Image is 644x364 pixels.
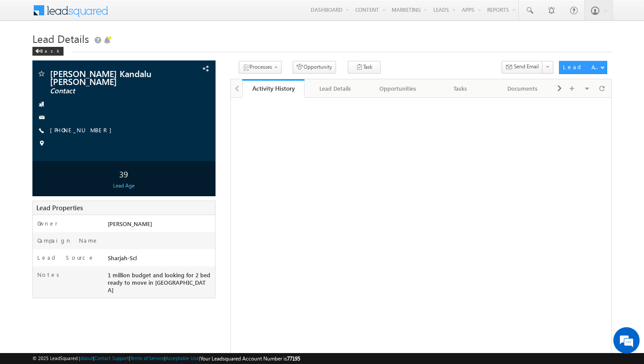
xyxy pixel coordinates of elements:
button: Send Email [502,61,543,74]
div: Back [32,47,64,56]
span: [PERSON_NAME] [108,220,152,227]
span: 1 million budget and looking for 2 bed ready to move in [GEOGRAPHIC_DATA] [108,271,210,293]
div: Lead Details [311,83,359,94]
button: Task [348,61,381,74]
span: Processes [250,64,272,70]
button: Processes [239,61,282,74]
a: Tasks [429,79,492,98]
a: Opportunities [367,79,429,98]
span: Lead Details [32,32,89,46]
a: About [80,355,93,361]
div: Activity History [249,84,298,92]
span: Lead Properties [36,203,83,212]
label: Lead Source [37,254,95,262]
span: [PHONE_NUMBER] [50,126,116,135]
div: 39 [35,166,213,182]
span: Your Leadsquared Account Number is [200,355,300,362]
a: Terms of Service [130,355,164,361]
label: Campaign Name [37,237,99,244]
div: Sharjah-Scl [106,254,215,266]
div: Documents [499,83,546,94]
a: Documents [492,79,554,98]
span: 77195 [287,355,300,362]
label: Owner [37,219,58,227]
a: Contact Support [94,355,129,361]
span: © 2025 LeadSquared | | | | | [32,354,300,363]
span: [PERSON_NAME] Kandalu [PERSON_NAME] [50,69,163,85]
a: Activity History [242,79,304,98]
span: Contact [50,87,163,95]
label: Notes [37,271,63,279]
a: Acceptable Use [166,355,199,361]
div: Tasks [436,83,484,94]
div: Opportunities [374,83,421,94]
a: Back [32,46,68,54]
a: Lead Details [304,79,367,98]
button: Opportunity [293,61,336,74]
div: Lead Actions [563,63,600,71]
span: Send Email [514,63,539,71]
div: Lead Age [35,182,213,190]
button: Lead Actions [559,61,607,74]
